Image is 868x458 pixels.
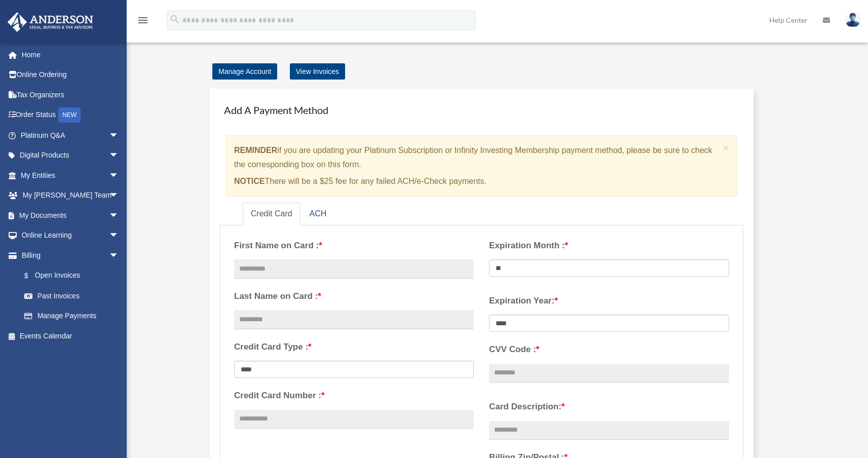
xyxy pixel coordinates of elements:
[14,306,129,326] a: Manage Payments
[7,145,134,166] a: Digital Productsarrow_drop_down
[7,165,134,185] a: My Entitiesarrow_drop_down
[220,99,743,121] h4: Add A Payment Method
[137,14,149,26] i: menu
[109,245,129,266] span: arrow_drop_down
[14,286,134,306] a: Past Invoices
[58,107,81,123] div: NEW
[723,142,730,153] button: Close
[7,205,134,225] a: My Documentsarrow_drop_down
[234,146,277,155] strong: REMINDER
[137,18,149,26] a: menu
[109,145,129,166] span: arrow_drop_down
[14,265,134,286] a: $Open Invoices
[109,225,129,246] span: arrow_drop_down
[234,174,719,188] p: There will be a $25 fee for any failed ACH/e-Check payments.
[226,135,737,197] div: if you are updating your Platinum Subscription or Infinity Investing Membership payment method, p...
[243,203,300,225] a: Credit Card
[7,65,134,85] a: Online Ordering
[7,185,134,206] a: My [PERSON_NAME] Teamarrow_drop_down
[109,125,129,146] span: arrow_drop_down
[234,289,474,304] label: Last Name on Card :
[7,326,134,346] a: Events Calendar
[7,245,134,265] a: Billingarrow_drop_down
[845,13,860,27] img: User Pic
[234,388,474,403] label: Credit Card Number :
[723,142,730,154] span: ×
[301,203,335,225] a: ACH
[7,85,134,105] a: Tax Organizers
[7,125,134,145] a: Platinum Q&Aarrow_drop_down
[7,105,134,126] a: Order StatusNEW
[234,177,265,185] strong: NOTICE
[489,342,729,357] label: CVV Code :
[489,399,729,414] label: Card Description:
[489,238,729,253] label: Expiration Month :
[7,225,134,246] a: Online Learningarrow_drop_down
[234,238,474,253] label: First Name on Card :
[169,14,180,25] i: search
[234,339,474,355] label: Credit Card Type :
[5,12,96,32] img: Anderson Advisors Platinum Portal
[7,45,134,65] a: Home
[212,63,277,80] a: Manage Account
[109,205,129,226] span: arrow_drop_down
[30,270,35,282] span: $
[109,185,129,206] span: arrow_drop_down
[109,165,129,186] span: arrow_drop_down
[290,63,345,80] a: View Invoices
[489,293,729,309] label: Expiration Year:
